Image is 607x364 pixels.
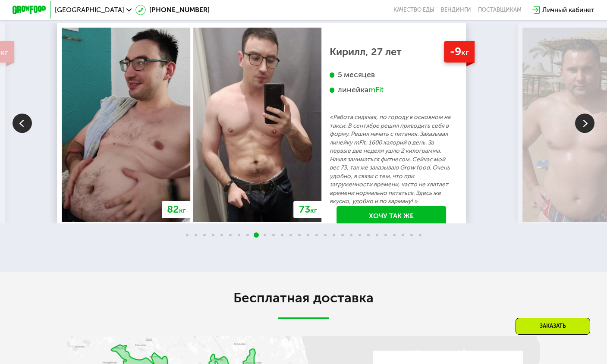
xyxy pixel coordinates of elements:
div: 73 [294,201,323,218]
h2: Бесплатная доставка [67,289,539,306]
div: Личный кабинет [542,5,594,15]
span: кг [179,206,186,214]
div: Заказать [516,318,590,335]
span: кг [310,206,317,214]
span: кг [0,48,8,57]
div: mFit [368,85,384,95]
div: линейка [330,85,453,95]
span: кг [461,48,469,57]
div: 82 [162,201,192,218]
div: -9 [444,41,475,63]
p: «Работа сидячая, по городу в основном на такси. В сентябре решил приводить себя в форму. Решил на... [330,113,453,206]
div: Кирилл, 27 лет [330,48,453,56]
div: 5 месяцев [330,70,453,80]
a: Хочу так же [337,206,446,225]
img: Slide right [575,114,594,133]
div: поставщикам [478,6,522,13]
a: Качество еды [393,6,434,13]
span: [GEOGRAPHIC_DATA] [55,6,124,13]
img: Slide left [13,114,32,133]
a: [PHONE_NUMBER] [135,5,209,15]
a: Вендинги [441,6,471,13]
